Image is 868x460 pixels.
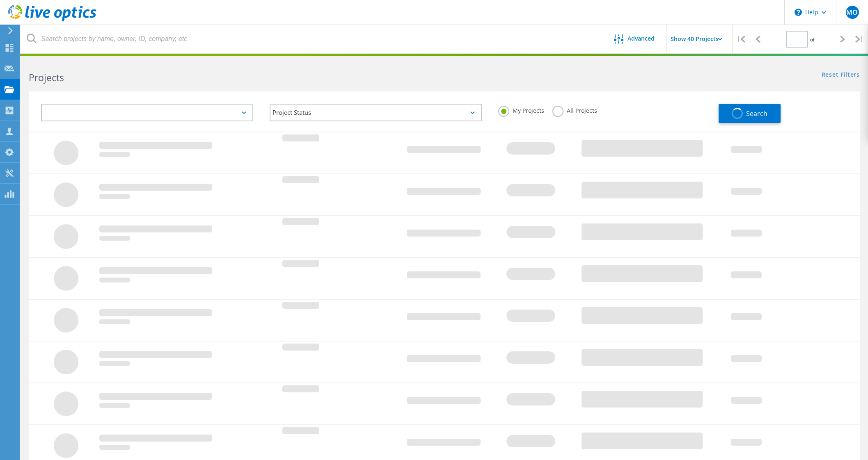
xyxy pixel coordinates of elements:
[270,104,482,121] div: Project Status
[552,106,597,114] label: All Projects
[733,25,749,54] div: |
[746,109,767,118] span: Search
[846,9,858,16] span: MO
[851,25,868,54] div: |
[628,36,655,41] span: Advanced
[822,72,860,79] a: Reset Filters
[719,104,781,123] button: Search
[8,17,96,23] a: Live Optics Dashboard
[29,71,64,84] b: Projects
[498,106,544,114] label: My Projects
[810,36,815,43] span: of
[795,9,802,16] svg: \n
[21,25,602,53] input: Search projects by name, owner, ID, company, etc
